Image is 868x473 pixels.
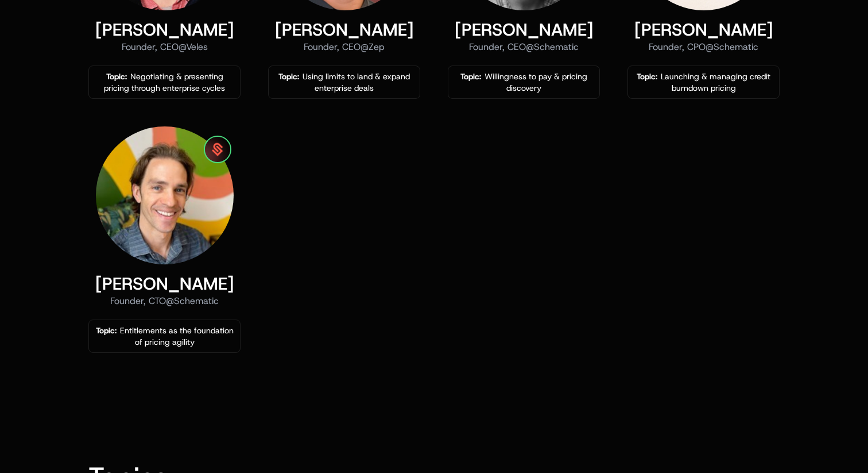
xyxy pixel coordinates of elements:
div: Willingness to pay & pricing discovery [453,71,595,94]
div: [PERSON_NAME] [268,20,420,40]
div: Founder, CEO @ Schematic [448,40,600,54]
div: Using limits to land & expand enterprise deals [273,71,415,94]
div: Founder, CTO @ Schematic [88,294,241,308]
span: Topic: [460,71,481,82]
span: Topic: [637,71,657,82]
div: Entitlements as the foundation of pricing agility [94,325,235,348]
span: Topic: [278,71,299,82]
div: [PERSON_NAME] [88,20,241,40]
div: Launching & managing credit burndown pricing [633,71,774,94]
div: Founder, CEO @ Veles [88,40,241,54]
div: [PERSON_NAME] [448,20,600,40]
div: Negotiating & presenting pricing through enterprise cycles [94,71,235,94]
div: [PERSON_NAME] [627,20,780,40]
div: [PERSON_NAME] [88,274,241,294]
div: Founder, CPO @ Schematic [627,40,780,54]
span: Topic: [96,325,117,336]
img: Ben Papillon [96,126,234,264]
img: Schematic [204,136,231,163]
div: Founder, CEO @ Zep [268,40,420,54]
span: Topic: [106,71,127,82]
